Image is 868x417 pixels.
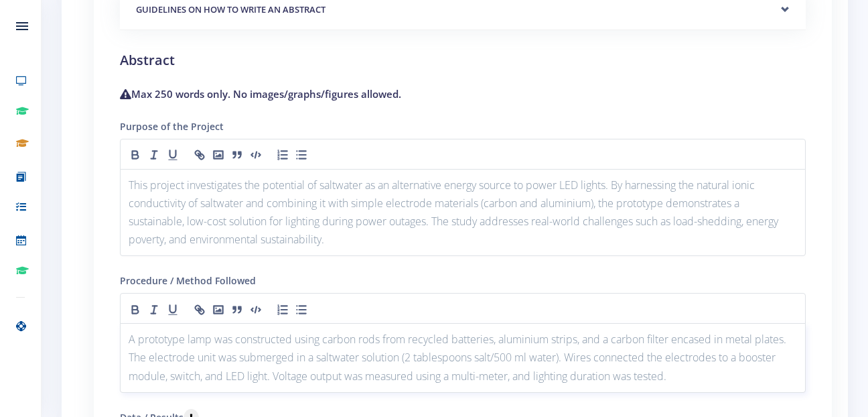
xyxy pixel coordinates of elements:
[120,119,224,133] label: Purpose of the Project
[136,3,790,17] h5: GUIDELINES ON HOW TO WRITE AN ABSTRACT
[129,331,797,385] p: A prototype lamp was constructed using carbon rods from recycled batteries, aluminium strips, and...
[120,50,806,70] h2: Abstract
[129,176,797,249] p: This project investigates the potential of saltwater as an alternative energy source to power LED...
[120,274,256,288] label: Procedure / Method Followed
[120,86,806,102] h4: Max 250 words only. No images/graphs/figures allowed.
